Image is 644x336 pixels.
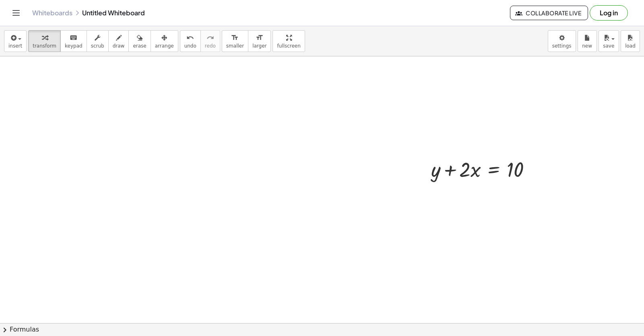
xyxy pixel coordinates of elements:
button: new [578,30,597,52]
button: arrange [151,30,178,52]
button: Toggle navigation [10,6,23,19]
i: redo [206,33,214,43]
span: redo [205,43,216,49]
i: undo [186,33,194,43]
i: format_size [231,33,239,43]
span: save [603,43,614,49]
button: redoredo [200,30,220,52]
button: keyboardkeypad [60,30,87,52]
button: save [599,30,619,52]
span: larger [252,43,266,49]
button: load [621,30,640,52]
i: format_size [256,33,263,43]
button: Log in [590,5,628,21]
span: load [625,43,636,49]
button: fullscreen [272,30,305,52]
button: insert [4,30,27,52]
span: undo [184,43,196,49]
button: settings [548,30,576,52]
a: Whiteboards [32,9,72,17]
span: draw [113,43,125,49]
span: scrub [91,43,104,49]
button: erase [128,30,151,52]
button: undoundo [180,30,201,52]
i: keyboard [70,33,77,43]
span: new [582,43,592,49]
span: erase [133,43,146,49]
span: fullscreen [277,43,300,49]
span: settings [552,43,572,49]
button: transform [28,30,61,52]
span: keypad [65,43,83,49]
button: format_sizelarger [248,30,271,52]
button: scrub [87,30,109,52]
span: Collaborate Live [517,9,581,17]
button: Collaborate Live [510,6,588,20]
span: smaller [226,43,244,49]
span: transform [33,43,56,49]
span: arrange [155,43,174,49]
button: format_sizesmaller [222,30,248,52]
span: insert [8,43,22,49]
button: draw [108,30,129,52]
